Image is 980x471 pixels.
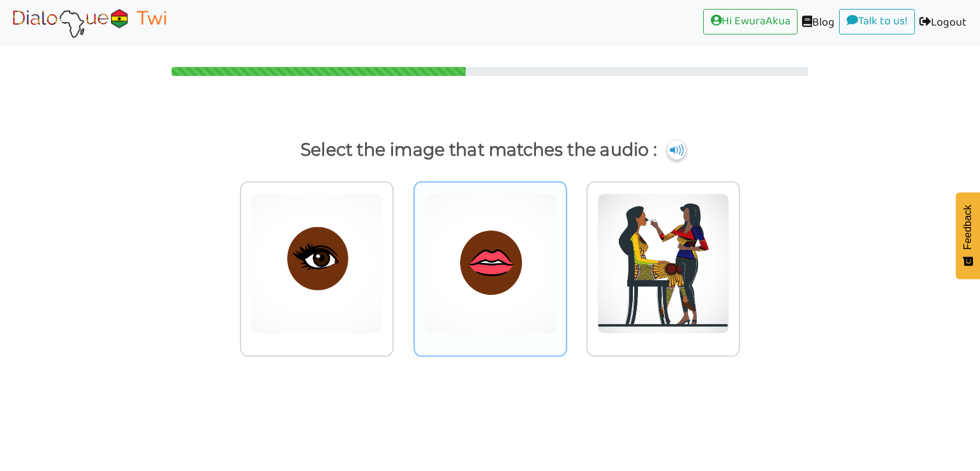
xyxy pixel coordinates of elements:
a: Talk to us! [839,9,915,34]
a: Logout [915,9,971,38]
span: Feedback [962,205,974,250]
img: ani.png [251,193,383,334]
a: Blog [798,9,839,38]
img: Select Course Page [9,7,170,39]
p: Select the image that matches the audio : [24,135,955,165]
img: ano.png [424,193,556,334]
img: beauty.png [597,193,729,334]
button: Feedback - Show survey [956,192,980,279]
a: Hi EwuraAkua [703,9,798,34]
img: cuNL5YgAAAABJRU5ErkJggg== [667,140,686,160]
